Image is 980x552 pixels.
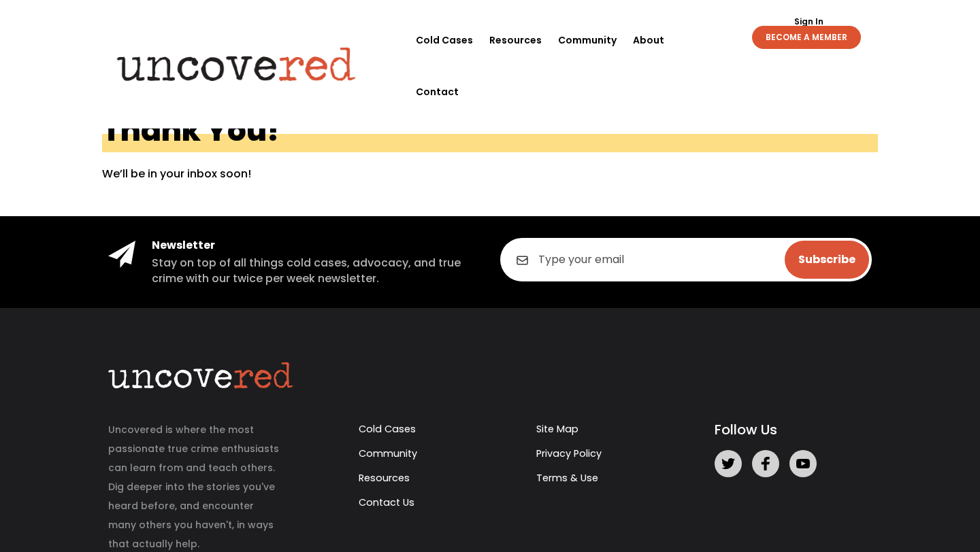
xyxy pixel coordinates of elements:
a: BECOME A MEMBER [752,26,861,49]
a: Community [359,447,417,460]
a: Sign In [787,18,831,26]
a: Terms & Use [536,471,598,485]
a: Resources [359,471,410,485]
a: Contact Us [359,496,414,509]
a: Privacy Policy [536,447,602,460]
h1: Thank You! [102,115,878,152]
h5: Follow Us [715,420,872,439]
input: Subscribe [785,241,869,279]
a: About [633,14,664,66]
h4: Newsletter [152,238,480,253]
h5: Stay on top of all things cold cases, advocacy, and true crime with our twice per week newsletter. [152,256,480,286]
a: Cold Cases [416,14,473,66]
a: Resources [489,14,542,66]
a: Community [558,14,617,66]
p: We’ll be in your inbox soon! [102,166,878,182]
a: Cold Cases [359,422,416,436]
a: Site Map [536,422,578,436]
img: Uncovered logo [105,37,367,90]
input: Type your email [500,238,872,281]
a: Contact [416,66,459,118]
